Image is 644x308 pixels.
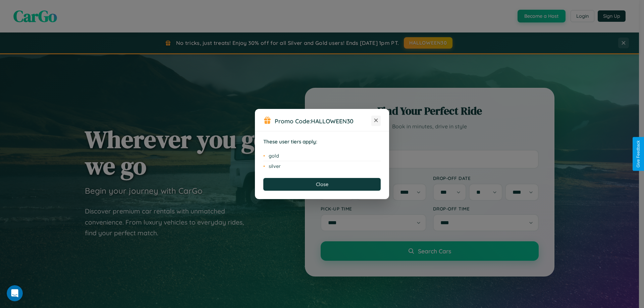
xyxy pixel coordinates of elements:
[7,285,23,301] iframe: Intercom live chat
[263,161,381,171] li: silver
[311,117,354,125] b: HALLOWEEN30
[263,138,317,145] strong: These user tiers apply:
[263,151,381,161] li: gold
[263,178,381,191] button: Close
[275,117,371,125] h3: Promo Code:
[636,140,641,168] div: Give Feedback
